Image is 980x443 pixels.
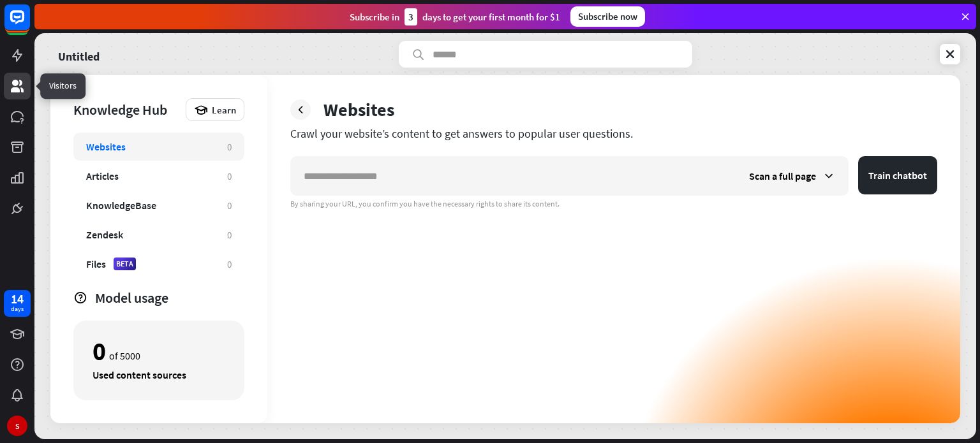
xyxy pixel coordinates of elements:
[227,200,232,212] div: 0
[227,229,232,241] div: 0
[227,170,232,182] div: 0
[350,8,560,25] div: Subscribe in days to get your first month for $1
[290,126,937,141] div: Crawl your website’s content to get answers to popular user questions.
[93,340,106,362] div: 0
[7,416,27,436] div: S
[227,258,232,270] div: 0
[93,368,225,381] div: Used content sources
[86,170,119,182] div: Articles
[114,258,136,270] div: BETA
[58,41,100,68] a: Untitled
[86,199,156,212] div: KnowledgeBase
[86,140,126,153] div: Websites
[86,228,123,241] div: Zendesk
[95,289,244,307] div: Model usage
[73,101,179,119] div: Knowledge Hub
[749,170,816,182] span: Scan a full page
[323,98,394,121] div: Websites
[4,290,31,317] a: 14 days
[10,5,48,43] button: Open LiveChat chat widget
[212,104,236,116] span: Learn
[858,156,937,194] button: Train chatbot
[93,340,225,362] div: of 5000
[11,305,24,314] div: days
[290,199,937,209] div: By sharing your URL, you confirm you have the necessary rights to share its content.
[570,6,645,27] div: Subscribe now
[11,293,24,305] div: 14
[227,141,232,153] div: 0
[405,8,417,25] div: 3
[86,258,106,270] div: Files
